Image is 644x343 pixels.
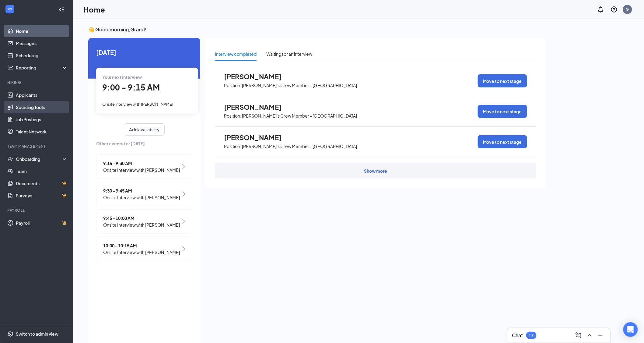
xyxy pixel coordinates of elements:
[611,6,618,13] svg: QuestionInfo
[478,74,527,87] button: Move to next stage
[364,168,387,174] div: Show more
[102,102,173,107] span: Onsite Interview with [PERSON_NAME]
[16,101,68,113] a: Sourcing Tools
[7,208,67,213] div: Payroll
[623,322,638,337] div: Open Intercom Messenger
[597,6,604,13] svg: Notifications
[16,65,68,71] div: Reporting
[224,143,241,149] p: Position:
[478,135,527,148] button: Move to next stage
[96,48,192,57] span: [DATE]
[7,65,13,71] svg: Analysis
[574,331,583,340] button: ComposeMessage
[596,331,605,340] button: Minimize
[103,187,180,194] span: 9:30 - 9:45 AM
[102,74,142,80] span: Your next interview
[224,103,291,111] span: [PERSON_NAME]
[16,189,68,202] a: SurveysCrown
[16,156,63,162] div: Onboarding
[7,144,67,149] div: Team Management
[224,113,241,119] p: Position:
[103,221,180,228] span: Onsite Interview with [PERSON_NAME]
[242,113,357,119] p: [PERSON_NAME]'s Crew Member - [GEOGRAPHIC_DATA]
[626,7,629,12] div: G
[7,6,13,12] svg: WorkstreamLogo
[266,51,312,57] div: Waiting for an interview
[16,25,68,37] a: Home
[88,26,546,33] h3: 👋 Good morning, Grand !
[529,333,534,338] div: 17
[124,123,165,136] button: Add availability
[16,165,68,177] a: Team
[103,215,180,221] span: 9:45 - 10:00 AM
[575,332,582,339] svg: ComposeMessage
[103,160,180,167] span: 9:15 - 9:30 AM
[103,242,180,249] span: 10:00 - 10:15 AM
[242,83,357,88] p: [PERSON_NAME]'s Crew Member - [GEOGRAPHIC_DATA]
[16,177,68,189] a: DocumentsCrown
[7,156,13,162] svg: UserCheck
[478,105,527,118] button: Move to next stage
[103,167,180,173] span: Onsite Interview with [PERSON_NAME]
[224,83,241,88] p: Position:
[16,126,68,138] a: Talent Network
[96,140,192,147] span: Other events for [DATE]
[7,80,67,85] div: Hiring
[16,217,68,229] a: PayrollCrown
[242,143,357,149] p: [PERSON_NAME]'s Crew Member - [GEOGRAPHIC_DATA]
[103,249,180,256] span: Onsite Interview with [PERSON_NAME]
[512,332,523,339] h3: Chat
[215,51,257,57] div: Interview completed
[16,331,58,337] div: Switch to admin view
[16,89,68,101] a: Applicants
[7,331,13,337] svg: Settings
[586,332,593,339] svg: ChevronUp
[102,82,160,92] span: 9:00 - 9:15 AM
[16,49,68,62] a: Scheduling
[585,331,594,340] button: ChevronUp
[597,332,604,339] svg: Minimize
[103,194,180,201] span: Onsite Interview with [PERSON_NAME]
[16,113,68,126] a: Job Postings
[16,37,68,49] a: Messages
[59,6,65,12] svg: Collapse
[83,4,105,15] h1: Home
[224,72,291,80] span: [PERSON_NAME]
[224,133,291,141] span: [PERSON_NAME]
